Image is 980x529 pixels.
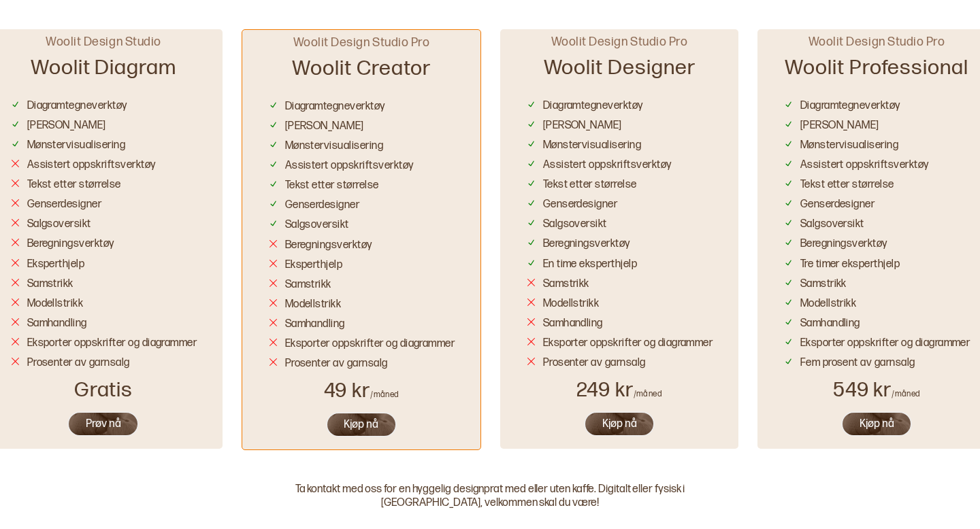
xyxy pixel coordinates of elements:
div: En time eksperthjelp [543,258,638,272]
button: Kjøp nå [841,411,912,437]
div: Assistert oppskriftsverktøy [27,158,156,173]
div: Woolit Design Studio [46,34,161,50]
div: Tekst etter størrelse [285,179,379,193]
div: Salgsoversikt [27,218,91,232]
div: Gratis [74,377,133,404]
div: Genserdesigner [800,198,875,212]
div: Woolit Professional [785,50,968,94]
div: Samstrikk [543,277,589,292]
div: 49 kr [324,377,399,405]
div: Eksporter oppskrifter og diagrammer [285,337,455,352]
div: Beregningsverktøy [800,237,887,252]
div: Mønstervisualisering [800,139,899,153]
button: Kjøp nå [584,411,655,437]
div: Salgsoversikt [285,218,349,233]
div: Prosenter av garnsalg [285,357,388,371]
div: Diagramtegneverktøy [543,99,643,114]
div: Tekst etter størrelse [27,178,121,192]
div: Eksperthjelp [27,258,85,272]
div: Woolit Design Studio Pro [808,34,945,50]
div: Assistert oppskriftsverktøy [285,159,414,173]
div: 249 kr [576,377,662,404]
button: Kjøp nå [326,412,397,437]
div: /måned [370,390,399,400]
div: Genserdesigner [27,198,102,212]
div: Ta kontakt med oss for en hyggelig designprat med eller uten kaffe. Digitalt eller fysisk i [GEOG... [244,483,737,511]
div: [PERSON_NAME] [27,119,106,133]
div: [PERSON_NAME] [285,120,364,134]
div: Beregningsverktøy [27,237,114,252]
button: Prøv nå [67,411,139,437]
div: Diagramtegneverktøy [285,100,385,114]
div: Samstrikk [27,277,73,292]
div: Eksperthjelp [285,258,343,273]
div: [PERSON_NAME] [543,119,622,133]
div: Modellstrikk [285,298,342,312]
div: Diagramtegneverktøy [27,99,127,114]
div: Prosenter av garnsalg [543,356,646,371]
div: Woolit Design Studio Pro [293,35,430,50]
div: Genserdesigner [543,198,618,212]
div: 549 kr [833,377,921,404]
div: Mønstervisualisering [543,139,642,153]
div: Modellstrikk [27,297,84,311]
div: Prosenter av garnsalg [27,356,130,371]
div: Woolit Diagram [31,50,176,94]
div: Salgsoversikt [543,218,607,232]
div: Mønstervisualisering [27,139,126,153]
div: Tekst etter størrelse [543,178,637,192]
div: Beregningsverktøy [543,237,630,252]
div: Modellstrikk [800,297,857,311]
div: Assistert oppskriftsverktøy [543,158,672,173]
div: Beregningsverktøy [285,239,372,253]
div: Eksporter oppskrifter og diagrammer [800,337,970,351]
div: /måned [634,389,662,400]
div: Modellstrikk [543,297,600,311]
div: Woolit Designer [544,50,696,94]
div: Tekst etter størrelse [800,178,894,192]
div: Woolit Design Studio Pro [551,34,688,50]
div: Diagramtegneverktøy [800,99,900,114]
div: Genserdesigner [285,199,360,213]
div: Woolit Creator [292,50,430,95]
div: Tre timer eksperthjelp [800,258,900,272]
div: Samhandling [27,317,87,331]
div: Samstrikk [800,277,847,292]
div: Fem prosent av garnsalg [800,356,915,371]
div: Samhandling [800,317,860,331]
div: Salgsoversikt [800,218,864,232]
div: /måned [892,389,920,400]
div: [PERSON_NAME] [800,119,879,133]
div: Samstrikk [285,278,331,292]
div: Samhandling [285,318,345,332]
div: Eksporter oppskrifter og diagrammer [27,337,197,351]
div: Mønstervisualisering [285,139,384,154]
div: Assistert oppskriftsverktøy [800,158,929,173]
div: Samhandling [543,317,603,331]
div: Eksporter oppskrifter og diagrammer [543,337,713,351]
